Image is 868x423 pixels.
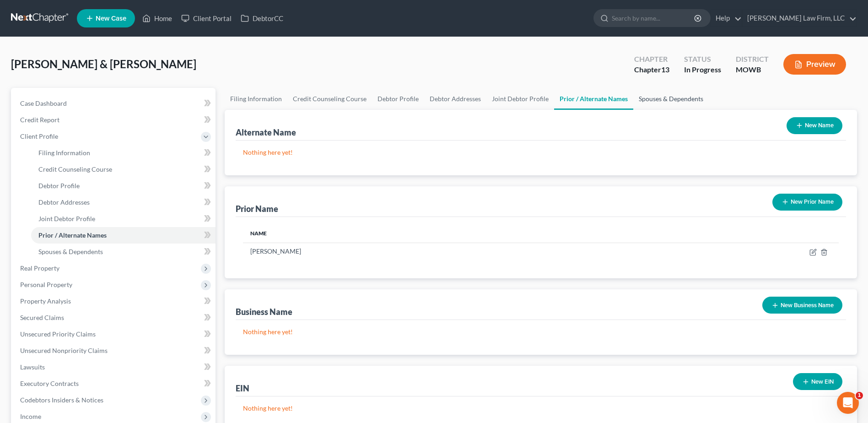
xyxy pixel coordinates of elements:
p: Nothing here yet! [243,404,839,413]
a: Help [711,10,742,27]
span: Case Dashboard [20,99,67,107]
span: Real Property [20,264,59,272]
a: Debtor Addresses [31,194,216,211]
span: Codebtors Insiders & Notices [20,396,103,404]
span: Spouses & Dependents [38,248,103,255]
button: Preview [783,54,846,75]
a: Spouses & Dependents [633,88,709,110]
span: Debtor Addresses [38,198,90,206]
span: Unsecured Nonpriority Claims [20,347,108,354]
span: Credit Counseling Course [38,165,112,173]
span: Unsecured Priority Claims [20,330,96,338]
button: New EIN [793,373,842,390]
span: Debtor Profile [38,182,80,190]
p: Nothing here yet! [243,148,839,157]
span: 1 [856,392,863,399]
div: Chapter [634,65,669,75]
div: Prior Name [236,203,278,214]
a: Secured Claims [13,309,216,326]
span: Income [20,412,41,420]
a: Prior / Alternate Names [31,227,216,244]
a: Unsecured Priority Claims [13,326,216,342]
p: Nothing here yet! [243,327,839,336]
div: MOWB [736,65,769,75]
a: Property Analysis [13,293,216,309]
span: [PERSON_NAME] & [PERSON_NAME] [11,57,196,70]
a: Home [138,10,177,27]
iframe: Intercom live chat [837,392,859,414]
td: [PERSON_NAME] [243,243,625,260]
span: Prior / Alternate Names [38,231,107,239]
a: Client Portal [177,10,236,27]
a: Debtor Addresses [424,88,486,110]
a: Unsecured Nonpriority Claims [13,342,216,359]
a: Credit Counseling Course [287,88,372,110]
a: Lawsuits [13,359,216,375]
a: Filing Information [225,88,287,110]
button: New Business Name [762,297,842,314]
a: DebtorCC [236,10,288,27]
span: Filing Information [38,149,90,157]
span: Executory Contracts [20,380,79,387]
a: Filing Information [31,145,216,161]
span: Client Profile [20,132,58,140]
a: Executory Contracts [13,375,216,392]
a: Prior / Alternate Names [554,88,633,110]
th: Name [243,224,625,243]
span: Personal Property [20,281,72,288]
a: Debtor Profile [31,178,216,194]
a: Credit Counseling Course [31,161,216,178]
div: EIN [236,383,249,394]
button: New Prior Name [772,194,842,211]
div: Chapter [634,54,669,65]
div: Alternate Name [236,127,296,138]
span: Secured Claims [20,314,64,321]
a: Debtor Profile [372,88,424,110]
span: New Case [96,15,126,22]
span: Lawsuits [20,363,45,371]
div: District [736,54,769,65]
div: In Progress [684,65,721,75]
a: Credit Report [13,112,216,128]
div: Business Name [236,306,292,317]
div: Status [684,54,721,65]
a: Spouses & Dependents [31,244,216,260]
a: Joint Debtor Profile [486,88,554,110]
span: Joint Debtor Profile [38,215,95,222]
a: [PERSON_NAME] Law Firm, LLC [743,10,857,27]
a: Joint Debtor Profile [31,211,216,227]
button: New Name [787,117,842,134]
input: Search by name... [612,10,695,27]
span: Credit Report [20,116,59,124]
span: 13 [661,65,669,74]
span: Property Analysis [20,297,71,305]
a: Case Dashboard [13,95,216,112]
